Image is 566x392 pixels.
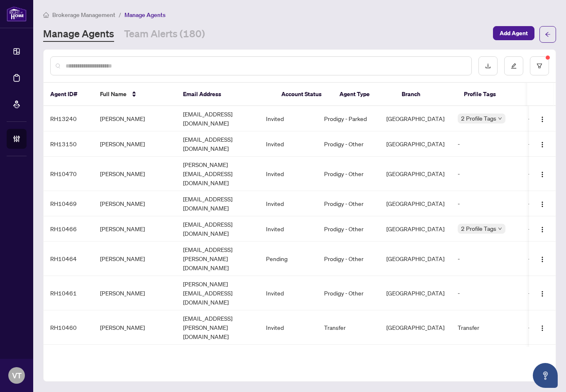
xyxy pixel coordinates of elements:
[380,106,451,131] td: [GEOGRAPHIC_DATA]
[539,141,546,148] img: Logo
[93,157,176,191] td: [PERSON_NAME]
[176,191,259,216] td: [EMAIL_ADDRESS][DOMAIN_NAME]
[259,131,317,157] td: Invited
[259,106,317,131] td: Invited
[317,106,380,131] td: Prodigy - Parked
[317,216,380,242] td: Prodigy - Other
[451,191,522,216] td: -
[395,83,457,106] th: Branch
[317,345,380,370] td: New Registrant
[176,131,259,157] td: [EMAIL_ADDRESS][DOMAIN_NAME]
[176,242,259,276] td: [EMAIL_ADDRESS][PERSON_NAME][DOMAIN_NAME]
[451,345,522,370] td: New Registrant
[333,83,395,106] th: Agent Type
[545,31,551,37] span: arrow-left
[536,321,549,334] button: Logo
[511,63,517,69] span: edit
[259,157,317,191] td: Invited
[317,191,380,216] td: Prodigy - Other
[539,226,546,233] img: Logo
[539,256,546,263] img: Logo
[498,227,502,231] span: down
[7,6,27,22] img: logo
[93,131,176,157] td: [PERSON_NAME]
[44,242,93,276] td: RH10464
[451,310,522,345] td: Transfer
[504,56,523,75] button: edit
[259,191,317,216] td: Invited
[317,276,380,310] td: Prodigy - Other
[380,345,451,370] td: [GEOGRAPHIC_DATA]
[530,56,549,75] button: filter
[44,131,93,157] td: RH13150
[536,112,549,125] button: Logo
[536,197,549,210] button: Logo
[44,191,93,216] td: RH10469
[176,310,259,345] td: [EMAIL_ADDRESS][PERSON_NAME][DOMAIN_NAME]
[493,26,534,40] button: Add Agent
[380,276,451,310] td: [GEOGRAPHIC_DATA]
[44,157,93,191] td: RH10470
[43,27,114,42] a: Manage Agents
[44,106,93,131] td: RH13240
[533,363,558,388] button: Open asap
[93,310,176,345] td: [PERSON_NAME]
[176,216,259,242] td: [EMAIL_ADDRESS][DOMAIN_NAME]
[93,83,176,106] th: Full Name
[317,242,380,276] td: Prodigy - Other
[44,216,93,242] td: RH10466
[457,83,528,106] th: Profile Tags
[451,157,522,191] td: -
[43,12,49,18] span: home
[259,276,317,310] td: Invited
[93,106,176,131] td: [PERSON_NAME]
[539,290,546,297] img: Logo
[176,157,259,191] td: [PERSON_NAME][EMAIL_ADDRESS][DOMAIN_NAME]
[536,286,549,300] button: Logo
[44,310,93,345] td: RH10460
[52,11,115,19] span: Brokerage Management
[124,27,205,42] a: Team Alerts (180)
[498,116,502,121] span: down
[93,276,176,310] td: [PERSON_NAME]
[176,276,259,310] td: [PERSON_NAME][EMAIL_ADDRESS][DOMAIN_NAME]
[461,224,496,233] span: 2 Profile Tags
[539,116,546,123] img: Logo
[451,276,522,310] td: -
[539,201,546,208] img: Logo
[461,114,496,123] span: 2 Profile Tags
[317,310,380,345] td: Transfer
[176,83,275,106] th: Email Address
[93,242,176,276] td: [PERSON_NAME]
[259,345,317,370] td: Invited
[536,137,549,150] button: Logo
[100,90,127,99] span: Full Name
[539,325,546,332] img: Logo
[44,276,93,310] td: RH10461
[44,83,93,106] th: Agent ID#
[451,131,522,157] td: -
[124,11,166,19] span: Manage Agents
[259,310,317,345] td: Invited
[380,191,451,216] td: [GEOGRAPHIC_DATA]
[536,252,549,265] button: Logo
[536,222,549,235] button: Logo
[451,242,522,276] td: -
[275,83,333,106] th: Account Status
[380,157,451,191] td: [GEOGRAPHIC_DATA]
[380,131,451,157] td: [GEOGRAPHIC_DATA]
[176,106,259,131] td: [EMAIL_ADDRESS][DOMAIN_NAME]
[12,370,22,381] span: VT
[93,216,176,242] td: [PERSON_NAME]
[259,216,317,242] td: Invited
[317,157,380,191] td: Prodigy - Other
[539,171,546,178] img: Logo
[119,10,121,19] li: /
[317,131,380,157] td: Prodigy - Other
[93,345,176,370] td: [PERSON_NAME]
[259,242,317,276] td: Pending
[380,242,451,276] td: [GEOGRAPHIC_DATA]
[44,345,93,370] td: RH10459
[380,216,451,242] td: [GEOGRAPHIC_DATA]
[537,63,542,69] span: filter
